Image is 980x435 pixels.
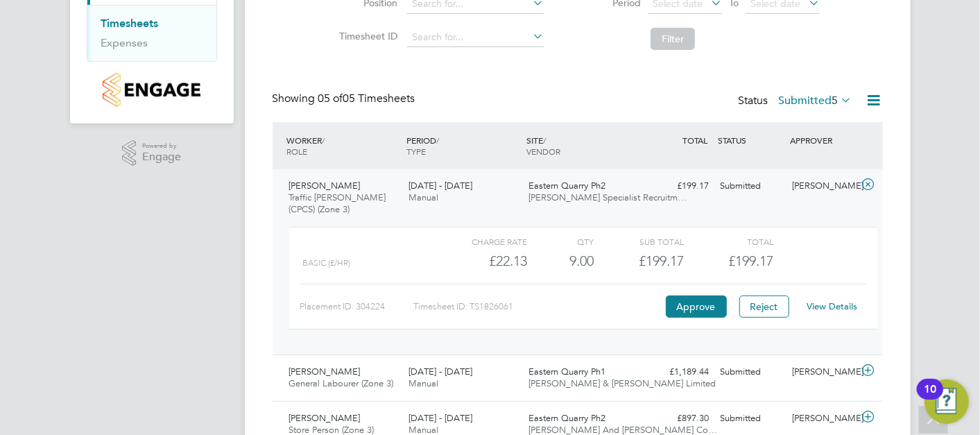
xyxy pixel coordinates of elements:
[87,73,217,107] a: Go to home page
[683,135,708,146] span: TOTAL
[543,135,546,146] span: /
[437,233,526,250] div: Charge rate
[594,250,684,273] div: £199.17
[807,300,857,312] a: View Details
[284,128,404,164] div: WORKER
[832,94,839,108] span: 5
[528,377,716,389] span: [PERSON_NAME] & [PERSON_NAME] Limited
[523,128,643,164] div: SITE
[527,250,594,273] div: 9.00
[715,361,787,384] div: Submitted
[318,92,343,105] span: 05 of
[409,366,472,377] span: [DATE] - [DATE]
[407,28,544,47] input: Search for...
[527,233,594,250] div: QTY
[779,94,852,108] label: Submitted
[403,128,523,164] div: PERIOD
[528,366,605,377] span: Eastern Quarry Ph1
[413,296,662,318] div: Timesheet ID: TS1826061
[437,250,526,273] div: £22.13
[406,146,426,157] span: TYPE
[715,407,787,430] div: Submitted
[739,296,789,318] button: Reject
[651,28,695,50] button: Filter
[101,17,159,30] a: Timesheets
[715,128,787,153] div: STATUS
[142,151,181,163] span: Engage
[289,366,361,377] span: [PERSON_NAME]
[666,296,727,318] button: Approve
[409,191,438,203] span: Manual
[103,73,200,107] img: countryside-properties-logo-retina.png
[528,180,605,191] span: Eastern Quarry Ph2
[528,191,687,203] span: [PERSON_NAME] Specialist Recruitm…
[684,233,773,250] div: Total
[300,296,413,318] div: Placement ID: 304224
[925,379,969,424] button: Open Resource Center, 10 new notifications
[409,412,472,424] span: [DATE] - [DATE]
[101,36,148,49] a: Expenses
[924,389,936,407] div: 10
[728,253,773,269] span: £199.17
[786,407,859,430] div: [PERSON_NAME]
[528,412,605,424] span: Eastern Quarry Ph2
[436,135,439,146] span: /
[786,361,859,384] div: [PERSON_NAME]
[786,128,859,153] div: APPROVER
[335,30,397,42] label: Timesheet ID
[739,92,855,111] div: Status
[289,377,394,389] span: General Labourer (Zone 3)
[289,180,361,191] span: [PERSON_NAME]
[643,175,715,198] div: £199.17
[289,191,386,215] span: Traffic [PERSON_NAME] (CPCS) (Zone 3)
[323,135,325,146] span: /
[786,175,859,198] div: [PERSON_NAME]
[289,412,361,424] span: [PERSON_NAME]
[643,407,715,430] div: £897.30
[142,140,181,152] span: Powered by
[122,140,181,167] a: Powered byEngage
[303,258,351,268] span: Basic (£/HR)
[594,233,684,250] div: Sub Total
[409,377,438,389] span: Manual
[87,5,216,61] div: Timesheets
[715,175,787,198] div: Submitted
[643,361,715,384] div: £1,189.44
[409,180,472,191] span: [DATE] - [DATE]
[526,146,560,157] span: VENDOR
[287,146,308,157] span: ROLE
[273,92,418,106] div: Showing
[318,92,415,105] span: 05 Timesheets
